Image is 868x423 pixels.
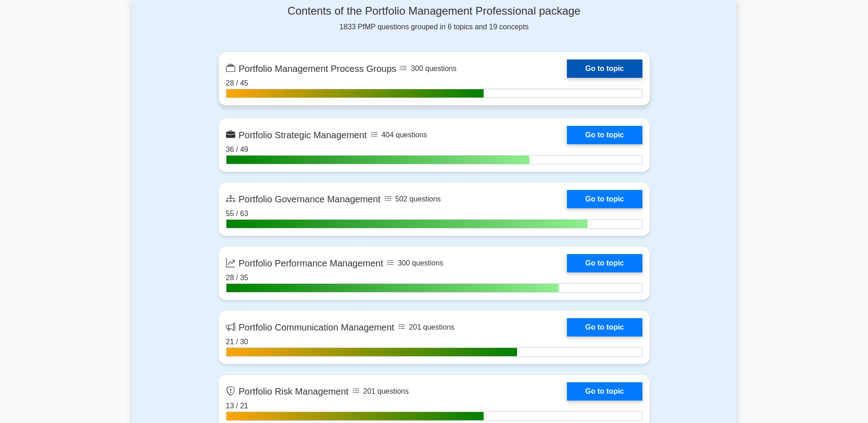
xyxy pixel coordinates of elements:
a: Go to topic [567,382,642,401]
div: 1833 PfMP questions grouped in 6 topics and 19 concepts [219,5,650,33]
a: Go to topic [567,254,642,272]
a: Go to topic [567,126,642,144]
h4: Contents of the Portfolio Management Professional package [219,5,650,18]
a: Go to topic [567,190,642,208]
a: Go to topic [567,60,642,78]
a: Go to topic [567,318,642,336]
